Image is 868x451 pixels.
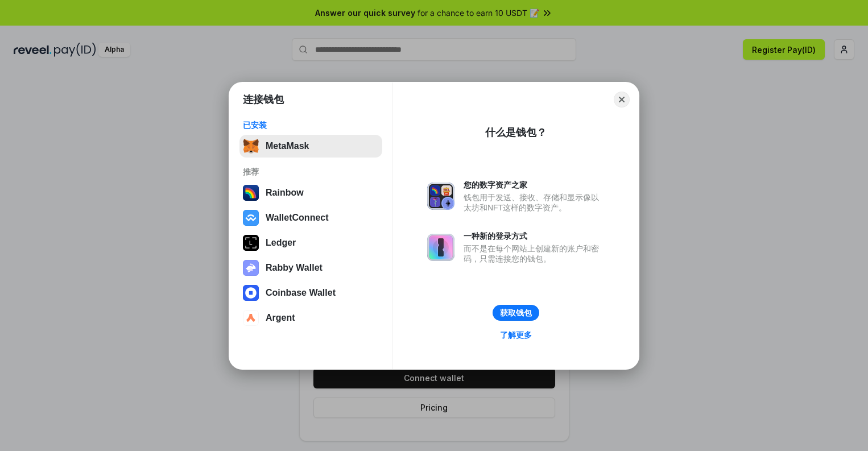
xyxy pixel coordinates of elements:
div: 什么是钱包？ [485,126,547,139]
div: 了解更多 [500,330,532,340]
div: Ledger [266,238,296,248]
img: svg+xml,%3Csvg%20xmlns%3D%22http%3A%2F%2Fwww.w3.org%2F2000%2Fsvg%22%20fill%3D%22none%22%20viewBox... [243,260,259,276]
div: Rainbow [266,188,304,198]
img: svg+xml,%3Csvg%20xmlns%3D%22http%3A%2F%2Fwww.w3.org%2F2000%2Fsvg%22%20fill%3D%22none%22%20viewBox... [427,234,454,261]
div: MetaMask [266,141,309,151]
button: Argent [239,307,382,329]
a: 了解更多 [493,328,539,342]
div: 您的数字资产之家 [464,180,605,190]
div: WalletConnect [266,213,329,223]
button: Rainbow [239,181,382,204]
button: 获取钱包 [493,305,539,321]
button: Ledger [239,231,382,254]
img: svg+xml,%3Csvg%20width%3D%2228%22%20height%3D%2228%22%20viewBox%3D%220%200%2028%2028%22%20fill%3D... [243,310,259,326]
img: svg+xml,%3Csvg%20fill%3D%22none%22%20height%3D%2233%22%20viewBox%3D%220%200%2035%2033%22%20width%... [243,138,259,154]
button: MetaMask [239,135,382,158]
div: 获取钱包 [500,308,532,318]
img: svg+xml,%3Csvg%20width%3D%2228%22%20height%3D%2228%22%20viewBox%3D%220%200%2028%2028%22%20fill%3D... [243,210,259,226]
button: Rabby Wallet [239,256,382,279]
img: svg+xml,%3Csvg%20xmlns%3D%22http%3A%2F%2Fwww.w3.org%2F2000%2Fsvg%22%20width%3D%2228%22%20height%3... [243,235,259,251]
button: Close [614,92,630,107]
div: Argent [266,313,295,323]
div: 钱包用于发送、接收、存储和显示像以太坊和NFT这样的数字资产。 [464,192,605,213]
button: WalletConnect [239,206,382,229]
div: Rabby Wallet [266,263,323,273]
img: svg+xml,%3Csvg%20width%3D%2228%22%20height%3D%2228%22%20viewBox%3D%220%200%2028%2028%22%20fill%3D... [243,285,259,301]
h1: 连接钱包 [243,93,284,106]
div: 而不是在每个网站上创建新的账户和密码，只需连接您的钱包。 [464,243,605,264]
div: 一种新的登录方式 [464,231,605,241]
img: svg+xml,%3Csvg%20xmlns%3D%22http%3A%2F%2Fwww.w3.org%2F2000%2Fsvg%22%20fill%3D%22none%22%20viewBox... [427,183,454,210]
div: 已安装 [243,120,379,130]
button: Coinbase Wallet [239,282,382,304]
img: svg+xml,%3Csvg%20width%3D%22120%22%20height%3D%22120%22%20viewBox%3D%220%200%20120%20120%22%20fil... [243,185,259,201]
div: 推荐 [243,167,379,177]
div: Coinbase Wallet [266,288,336,298]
